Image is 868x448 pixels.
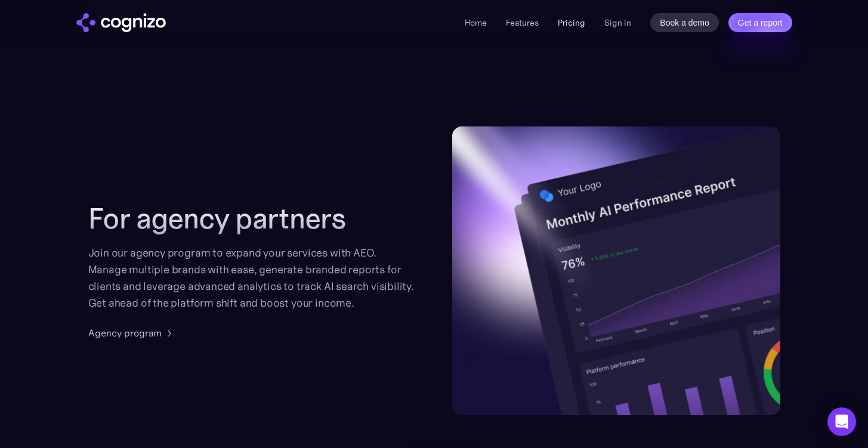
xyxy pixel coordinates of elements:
a: Get a report [728,13,792,32]
a: Sign in [604,16,631,30]
h2: For agency partners [88,202,416,235]
a: Features [506,17,539,28]
a: Home [465,17,487,28]
img: cognizo logo [76,13,166,32]
a: Agency program [88,326,176,340]
a: home [76,13,166,32]
div: Agency program [88,326,162,340]
div: Open Intercom Messenger [827,407,856,436]
a: Pricing [558,17,585,28]
div: Join our agency program to expand your services with AEO. Manage multiple brands with ease, gener... [88,245,416,311]
a: Book a demo [650,13,719,32]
